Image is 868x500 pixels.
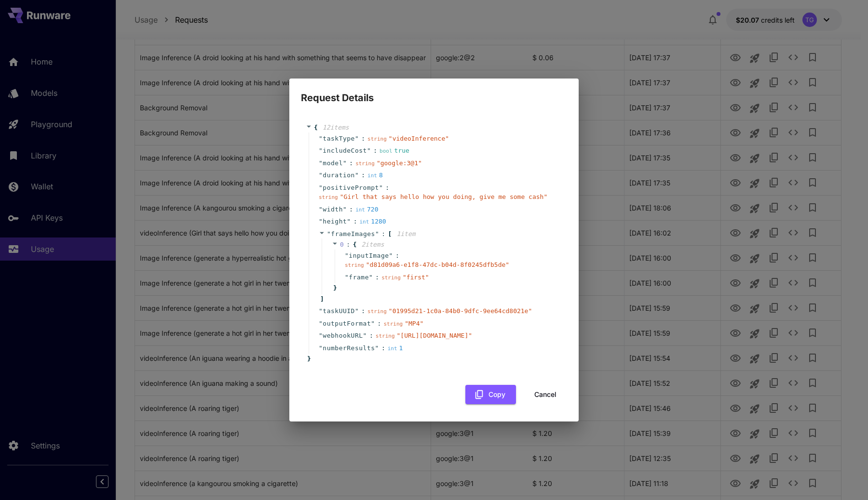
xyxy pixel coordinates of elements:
[367,308,387,315] span: string
[314,123,318,132] span: {
[373,146,377,156] span: :
[361,171,365,180] span: :
[378,319,381,329] span: :
[389,135,449,142] span: " videoInference "
[323,306,355,316] span: taskUUID
[345,252,349,259] span: "
[395,251,399,261] span: :
[524,385,567,405] button: Cancel
[380,148,393,154] span: bool
[349,273,369,282] span: frame
[355,205,378,214] div: 720
[383,321,403,327] span: string
[353,217,357,226] span: :
[319,159,323,167] span: "
[403,274,429,281] span: " first "
[323,124,349,131] span: 12 item s
[319,218,323,225] span: "
[319,171,323,179] span: "
[327,230,331,237] span: "
[349,205,353,214] span: :
[380,146,409,156] div: true
[343,206,347,213] span: "
[385,183,389,193] span: :
[363,332,367,339] span: "
[355,135,359,142] span: "
[371,320,375,327] span: "
[323,158,343,168] span: model
[388,229,392,239] span: [
[355,207,365,213] span: int
[355,307,359,315] span: "
[319,184,323,191] span: "
[319,320,323,327] span: "
[319,206,323,213] span: "
[323,205,343,214] span: width
[381,343,385,353] span: :
[323,217,347,226] span: height
[389,252,393,259] span: "
[376,333,395,339] span: string
[375,273,379,282] span: :
[405,320,423,327] span: " MP4 "
[369,331,373,341] span: :
[319,194,338,200] span: string
[361,134,365,144] span: :
[323,343,375,353] span: numberResults
[331,230,375,237] span: frameImages
[375,344,379,352] span: "
[343,159,347,167] span: "
[367,147,371,154] span: "
[361,306,365,316] span: :
[367,136,387,142] span: string
[319,332,323,339] span: "
[388,345,397,352] span: int
[319,307,323,315] span: "
[323,319,371,329] span: outputFormat
[345,274,349,281] span: "
[465,385,516,405] button: Copy
[379,184,383,191] span: "
[377,159,422,167] span: " google:3@1 "
[381,229,385,239] span: :
[345,262,364,268] span: string
[381,275,401,281] span: string
[332,283,337,293] span: }
[367,172,377,179] span: int
[353,240,357,250] span: {
[396,230,415,237] span: 1 item
[346,240,350,250] span: :
[323,134,355,144] span: taskType
[349,251,389,261] span: inputImage
[323,183,379,193] span: positivePrompt
[355,171,359,179] span: "
[355,160,375,167] span: string
[367,171,383,180] div: 8
[323,171,355,180] span: duration
[319,294,324,304] span: ]
[361,241,384,248] span: 2 item s
[347,218,351,225] span: "
[366,261,509,268] span: " d81d09a6-e1f8-47dc-b04d-8f0245dfb5de "
[323,146,367,156] span: includeCost
[375,230,379,237] span: "
[359,219,369,225] span: int
[388,343,403,353] div: 1
[340,241,344,248] span: 0
[369,274,373,281] span: "
[323,331,363,341] span: webhookURL
[340,193,547,200] span: " Girl that says hello how you doing, give me some cash "
[289,79,579,105] h2: Request Details
[319,147,323,154] span: "
[306,354,311,364] span: }
[397,332,473,339] span: " [URL][DOMAIN_NAME] "
[349,158,353,168] span: :
[389,307,532,315] span: " 01995d21-1c0a-84b0-9dfc-9ee64cd8021e "
[319,135,323,142] span: "
[319,344,323,352] span: "
[359,217,386,226] div: 1280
